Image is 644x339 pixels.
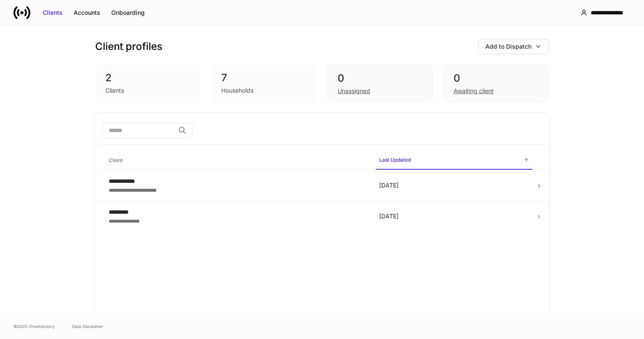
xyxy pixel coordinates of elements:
[111,8,145,17] div: Onboarding
[338,72,422,85] div: 0
[72,323,103,330] a: Data Disclaimer
[443,64,549,102] div: 0Awaiting client
[14,323,55,330] span: © 2025 OneAdvisory
[74,8,100,17] div: Accounts
[338,87,370,95] div: Unassigned
[68,6,106,19] button: Accounts
[109,156,123,164] h6: Client
[43,8,63,17] div: Clients
[327,64,433,102] div: 0Unassigned
[221,86,253,95] div: Households
[95,40,162,53] h3: Client profiles
[37,6,68,19] button: Clients
[105,71,191,85] div: 2
[379,181,529,190] p: [DATE]
[454,87,494,95] div: Awaiting client
[376,152,532,170] span: Last Updated
[454,72,538,85] div: 0
[478,39,549,54] button: Add to Dispatch
[485,42,531,51] div: Add to Dispatch
[106,6,150,19] button: Onboarding
[379,212,529,220] p: [DATE]
[221,71,307,85] div: 7
[105,86,124,95] div: Clients
[379,156,411,164] h6: Last Updated
[105,152,369,169] span: Client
